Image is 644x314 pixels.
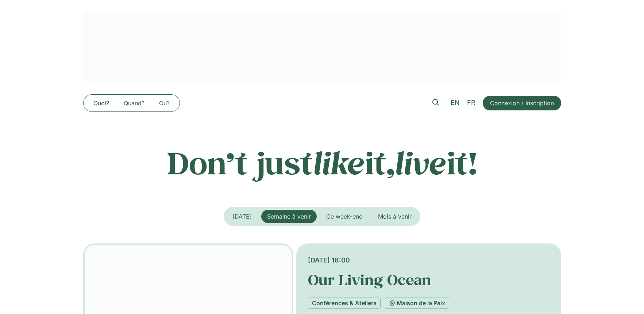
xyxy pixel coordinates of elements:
[83,144,561,181] p: Don’t just it, it!
[232,213,252,220] span: [DATE]
[308,270,431,289] a: Our Living Ocean
[308,255,549,265] div: [DATE] 18:00
[86,97,116,109] a: Quoi?
[267,213,311,220] span: Semaine à venir
[447,98,463,108] a: EN
[385,298,449,309] a: Maison de la Paix
[326,213,363,220] span: Ce week-end
[467,99,475,106] span: FR
[483,96,561,110] a: Connexion / Inscription
[313,142,365,183] em: like
[86,97,177,109] nav: Menu
[463,98,479,108] a: FR
[308,298,381,309] a: Conférences & Ateliers
[152,97,177,109] a: Où?
[116,97,152,109] a: Quand?
[490,99,554,107] span: Connexion / Inscription
[451,99,460,106] span: EN
[378,213,412,220] span: Mois à venir
[395,142,447,183] em: live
